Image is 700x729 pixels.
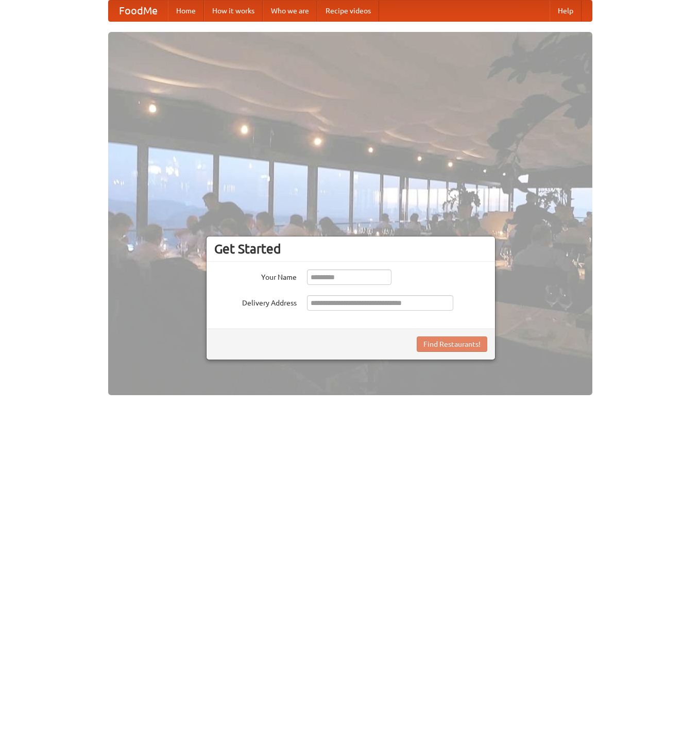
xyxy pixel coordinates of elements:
[214,269,297,282] label: Your Name
[168,1,204,21] a: Home
[550,1,582,21] a: Help
[317,1,379,21] a: Recipe videos
[214,241,487,257] h3: Get Started
[109,1,168,21] a: FoodMe
[204,1,263,21] a: How it works
[263,1,317,21] a: Who we are
[417,336,487,352] button: Find Restaurants!
[214,295,297,308] label: Delivery Address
